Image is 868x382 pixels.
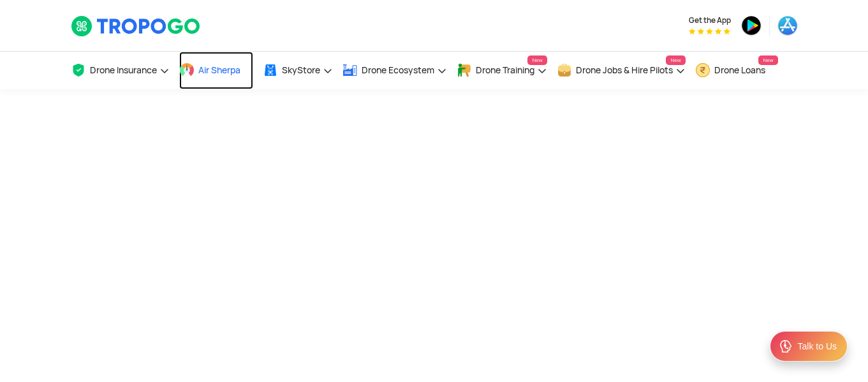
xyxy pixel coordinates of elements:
span: Drone Insurance [90,65,157,75]
img: playstore [741,15,761,36]
span: Drone Ecosystem [362,65,434,75]
a: Drone Insurance [71,52,170,89]
a: Drone TrainingNew [457,52,547,89]
img: appstore [777,15,798,36]
img: App Raking [689,28,730,34]
img: TropoGo Logo [71,15,202,37]
a: SkyStore [263,52,333,89]
span: New [666,55,685,65]
a: Drone Jobs & Hire PilotsNew [557,52,686,89]
span: Drone Jobs & Hire Pilots [576,65,673,75]
span: Get the App [689,15,731,26]
img: ic_Support.svg [778,339,793,354]
span: Air Sherpa [198,65,240,75]
a: Drone LoansNew [695,52,778,89]
a: Drone Ecosystem [342,52,447,89]
span: New [527,55,547,65]
a: Air Sherpa [179,52,253,89]
span: Drone Training [476,65,534,75]
span: New [758,55,777,65]
span: SkyStore [282,65,320,75]
div: Talk to Us [798,340,837,353]
span: Drone Loans [714,65,765,75]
